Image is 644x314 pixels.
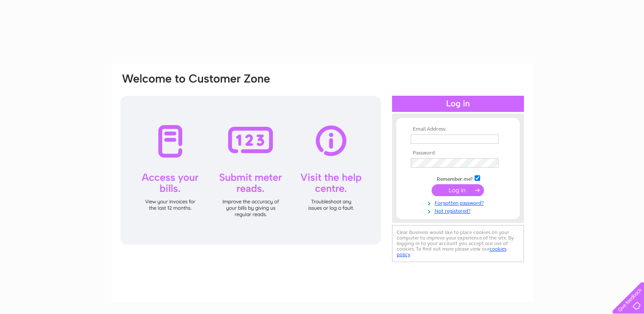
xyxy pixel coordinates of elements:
a: Not registered? [411,206,507,214]
a: cookies policy [397,246,507,257]
input: Submit [432,184,484,196]
th: Email Address: [409,126,507,132]
td: Remember me? [409,174,507,183]
th: Password: [409,150,507,156]
a: Forgotten password? [411,198,507,206]
div: Clear Business would like to place cookies on your computer to improve your experience of the sit... [392,225,524,262]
